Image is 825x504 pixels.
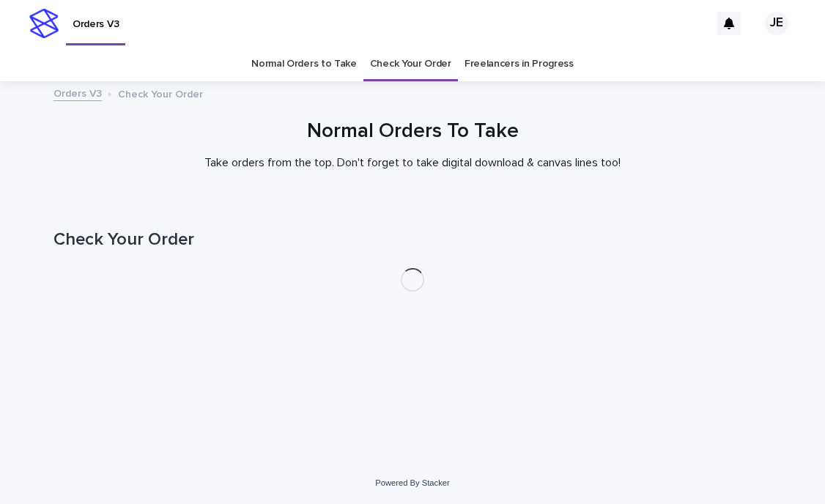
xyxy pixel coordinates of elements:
[765,12,788,35] div: JE
[53,119,772,144] h1: Normal Orders To Take
[29,9,59,38] img: stacker-logo-s-only.png
[53,229,772,251] h1: Check Your Order
[375,478,449,487] a: Powered By Stacker
[370,47,451,81] a: Check Your Order
[119,156,706,170] p: Take orders from the top. Don't forget to take digital download & canvas lines too!
[465,47,574,81] a: Freelancers in Progress
[53,84,102,101] a: Orders V3
[118,85,203,101] p: Check Your Order
[251,47,357,81] a: Normal Orders to Take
